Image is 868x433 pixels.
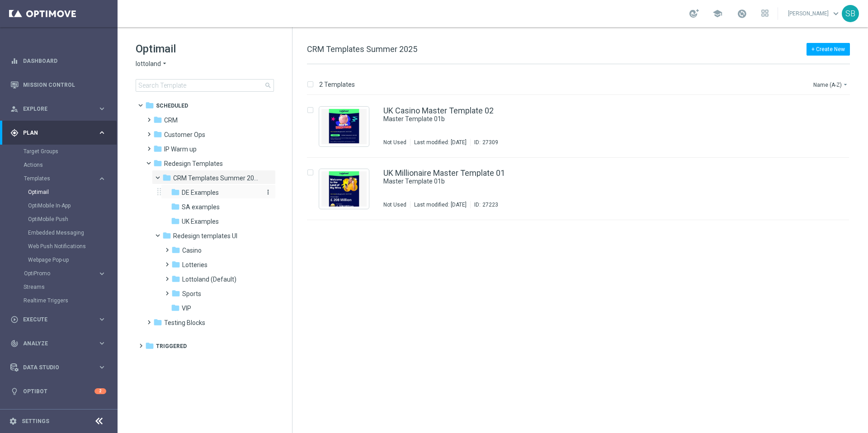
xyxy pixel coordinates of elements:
[23,317,98,322] span: Execute
[298,158,866,220] div: Press SPACE to select this row.
[24,148,94,155] a: Target Groups
[98,269,106,278] i: keyboard_arrow_right
[173,232,237,240] span: Redesign templates UI
[153,159,162,168] i: folder
[842,5,859,22] div: SB
[383,201,406,208] div: Not Used
[410,139,470,146] div: Last modified: [DATE]
[171,260,180,269] i: folder
[23,379,94,403] a: Optibot
[98,128,106,137] i: keyboard_arrow_right
[24,267,117,280] div: OptiPromo
[319,80,355,89] p: 2 Templates
[24,270,107,277] button: OptiPromo keyboard_arrow_right
[182,246,202,254] span: Casino
[22,419,49,424] a: Settings
[10,315,19,324] i: play_circle_outline
[383,177,790,186] a: Master Template 01b
[321,171,367,207] img: 27223.jpeg
[10,339,98,348] div: Analyze
[171,245,180,254] i: folder
[171,274,180,283] i: folder
[164,160,223,168] span: Redesign Templates
[23,130,98,136] span: Plan
[10,388,107,395] button: lightbulb Optibot 2
[156,342,187,350] span: Triggered
[28,202,94,209] a: OptiMobile In-App
[28,256,94,264] a: Webpage Pop-up
[28,185,117,199] div: Optimail
[383,139,406,146] div: Not Used
[182,304,191,312] span: VIP
[482,139,498,146] div: 27309
[10,129,107,136] button: gps_fixed Plan keyboard_arrow_right
[10,81,107,89] div: Mission Control
[10,340,107,347] button: track_changes Analyze keyboard_arrow_right
[145,101,154,110] i: folder
[136,60,168,68] button: lottoland arrow_drop_down
[145,341,154,350] i: folder
[182,203,220,211] span: SA examples
[10,387,19,395] i: lightbulb
[24,145,117,158] div: Target Groups
[164,145,197,153] span: IP Warm up
[383,177,811,186] div: Master Template 01b
[28,240,117,253] div: Web Push Notifications
[383,107,494,115] a: UK Casino Master Template 02
[28,199,117,212] div: OptiMobile In-App
[321,109,367,144] img: 27309.jpeg
[10,129,98,137] div: Plan
[164,131,205,139] span: Customer Ops
[28,188,94,196] a: Optimail
[98,315,106,324] i: keyboard_arrow_right
[23,365,98,370] span: Data Studio
[24,172,117,267] div: Templates
[162,173,171,182] i: folder
[10,363,98,372] div: Data Studio
[164,116,178,124] span: CRM
[24,175,107,182] button: Templates keyboard_arrow_right
[263,188,272,197] button: more_vert
[98,339,106,348] i: keyboard_arrow_right
[470,201,498,208] div: ID:
[94,388,106,394] div: 2
[153,115,162,124] i: folder
[10,105,107,113] div: person_search Explore keyboard_arrow_right
[161,60,168,68] i: arrow_drop_down
[156,102,188,110] span: Scheduled
[182,275,236,283] span: Lottoland (Default)
[831,9,841,19] span: keyboard_arrow_down
[171,216,180,226] i: folder
[842,81,849,88] i: arrow_drop_down
[23,106,98,112] span: Explore
[10,73,106,97] div: Mission Control
[24,283,94,291] a: Streams
[10,105,19,113] i: person_search
[10,339,19,348] i: track_changes
[182,290,201,298] span: Sports
[24,158,117,172] div: Actions
[482,201,498,208] div: 27223
[98,174,106,183] i: keyboard_arrow_right
[24,176,98,181] div: Templates
[136,42,274,56] h1: Optimail
[10,379,106,403] div: Optibot
[28,212,117,226] div: OptiMobile Push
[10,316,107,323] button: play_circle_outline Execute keyboard_arrow_right
[24,280,117,294] div: Streams
[10,129,19,137] i: gps_fixed
[24,271,89,276] span: OptiPromo
[153,144,162,153] i: folder
[24,271,98,276] div: OptiPromo
[24,161,94,169] a: Actions
[383,115,790,123] a: Master Template 01b
[470,139,498,146] div: ID:
[162,231,171,240] i: folder
[383,169,505,177] a: UK Millionaire Master Template 01
[10,105,98,113] div: Explore
[171,303,180,312] i: folder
